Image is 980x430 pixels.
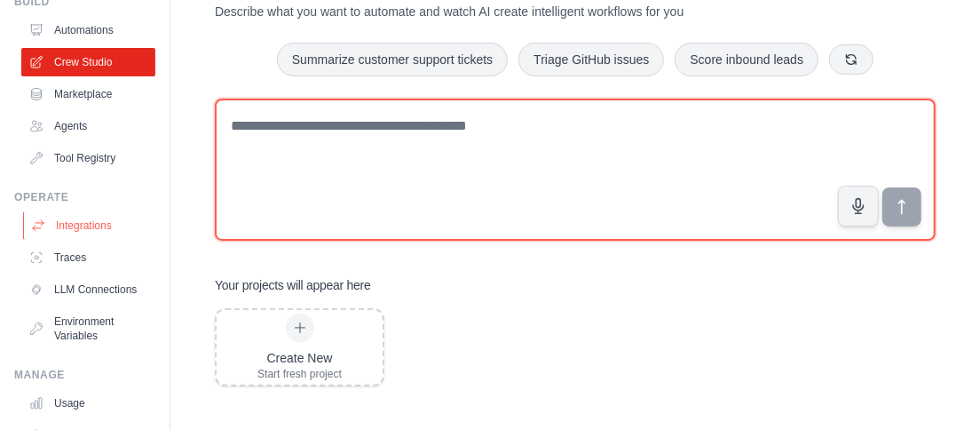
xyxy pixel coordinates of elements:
a: LLM Connections [21,275,155,304]
a: Usage [21,389,155,418]
a: Tool Registry [21,144,155,172]
button: Summarize customer support tickets [277,43,508,76]
p: Describe what you want to automate and watch AI create intelligent workflows for you [215,3,811,20]
button: Click to speak your automation idea [838,186,879,227]
iframe: Chat Widget [891,345,980,430]
button: Score inbound leads [675,43,818,76]
a: Integrations [23,211,157,240]
a: Traces [21,243,155,272]
div: 聊天小组件 [891,345,980,430]
a: Agents [21,112,155,140]
div: Start fresh project [257,367,342,381]
button: Triage GitHub issues [518,43,664,76]
div: Manage [14,368,155,382]
div: Create New [257,349,342,367]
button: Get new suggestions [829,44,873,75]
a: Marketplace [21,80,155,108]
div: Operate [14,190,155,204]
a: Automations [21,16,155,44]
a: Environment Variables [21,307,155,350]
h3: Your projects will appear here [215,276,371,294]
a: Crew Studio [21,48,155,76]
